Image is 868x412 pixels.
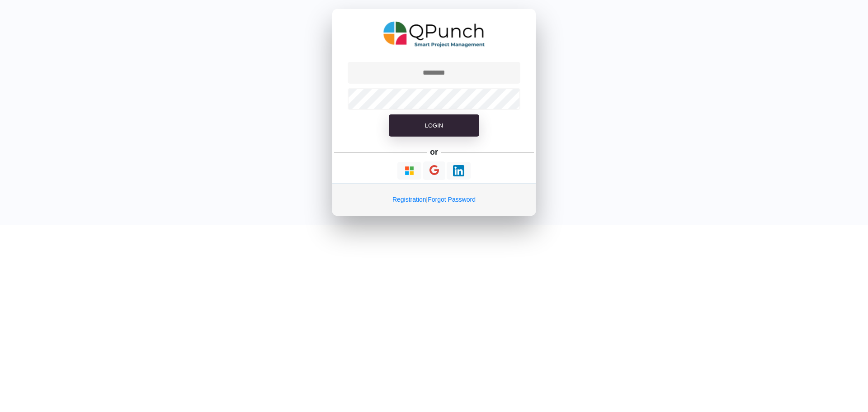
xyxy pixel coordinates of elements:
a: Forgot Password [428,196,476,203]
button: Login [389,114,479,137]
button: Continue With Google [423,161,445,180]
a: Registration [392,196,426,203]
span: Login [425,122,443,129]
button: Continue With Microsoft Azure [397,162,421,180]
img: QPunch [383,18,485,51]
img: Loading... [404,165,415,176]
img: Loading... [453,165,464,176]
div: | [332,183,536,216]
h5: or [429,146,440,158]
button: Continue With LinkedIn [447,162,471,180]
